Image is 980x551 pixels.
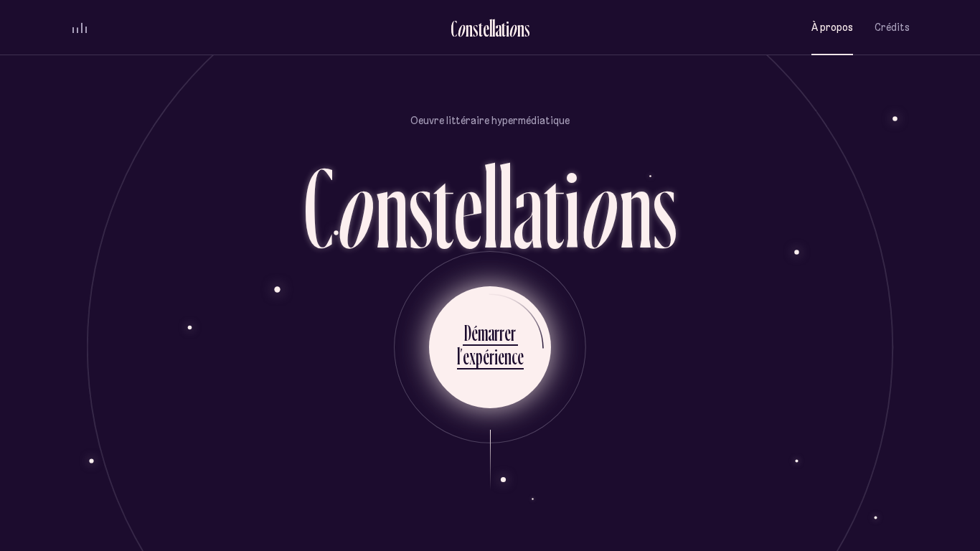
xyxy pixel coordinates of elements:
div: t [479,17,483,40]
div: r [499,319,504,347]
div: l [492,17,495,40]
div: o [457,17,466,40]
div: e [504,319,511,347]
button: volume audio [70,20,89,35]
div: n [517,17,524,40]
div: l [498,149,513,263]
div: e [498,342,504,370]
span: À propos [811,22,853,34]
div: D [464,319,471,347]
div: t [501,17,506,40]
div: s [473,17,479,40]
div: é [471,319,478,347]
div: p [476,342,483,370]
div: r [489,342,494,370]
div: C [303,149,334,263]
button: Démarrerl’expérience [429,286,551,408]
div: o [334,149,375,263]
div: i [565,149,580,263]
div: t [543,149,565,263]
div: C [451,17,457,40]
div: s [524,17,530,40]
div: e [517,342,524,370]
div: e [454,149,483,263]
p: Oeuvre littéraire hypermédiatique [410,113,570,128]
div: é [483,342,489,370]
div: i [494,342,498,370]
div: s [408,149,433,263]
div: r [494,319,499,347]
div: n [375,149,408,263]
div: m [478,319,488,347]
div: i [506,17,509,40]
button: À propos [811,11,853,44]
div: l [489,17,492,40]
div: c [512,342,517,370]
div: e [463,342,469,370]
div: r [511,319,516,347]
div: a [513,149,543,263]
div: a [488,319,494,347]
div: o [509,17,517,40]
div: s [652,149,677,263]
div: n [466,17,473,40]
div: e [483,17,489,40]
div: l [483,149,498,263]
div: x [469,342,476,370]
div: n [619,149,652,263]
div: ’ [460,342,463,370]
div: a [495,17,501,40]
div: n [504,342,512,370]
div: o [578,149,619,263]
div: t [433,149,454,263]
span: Crédits [875,22,910,34]
button: Crédits [875,11,910,44]
div: l [457,342,460,370]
